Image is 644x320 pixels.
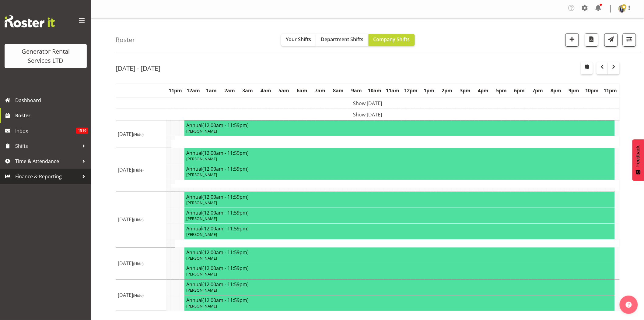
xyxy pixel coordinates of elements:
img: help-xxl-2.png [626,302,632,308]
span: [PERSON_NAME] [186,232,217,237]
td: [DATE] [116,148,166,192]
span: [PERSON_NAME] [186,271,217,277]
h4: Annual [186,297,613,303]
th: 2am [221,84,239,98]
button: Select a specific date within the roster. [581,62,593,74]
span: Dashboard [15,96,88,105]
div: Generator Rental Services LTD [11,47,81,65]
span: (Hide) [133,167,144,173]
span: Shifts [15,141,79,151]
th: 11am [384,84,402,98]
span: 1519 [76,128,88,134]
th: 9am [348,84,366,98]
td: [DATE] [116,120,166,148]
span: (12:00am - 11:59pm) [202,209,249,216]
th: 11pm [166,84,184,98]
th: 8am [329,84,348,98]
button: Your Shifts [281,34,316,46]
span: (12:00am - 11:59pm) [202,150,249,156]
span: Roster [15,111,88,120]
span: [PERSON_NAME] [186,287,217,293]
span: (12:00am - 11:59pm) [202,122,249,129]
button: Filter Shifts [623,33,636,47]
span: Inbox [15,126,76,135]
th: 1pm [420,84,438,98]
td: Show [DATE] [116,98,620,109]
button: Download a PDF of the roster according to the set date range. [585,33,598,47]
span: Finance & Reporting [15,172,79,181]
button: Add a new shift [565,33,579,47]
span: Company Shifts [373,36,410,43]
span: (12:00am - 11:59pm) [202,194,249,200]
span: (12:00am - 11:59pm) [202,297,249,304]
span: [PERSON_NAME] [186,156,217,162]
h4: Annual [186,194,613,200]
th: 9pm [565,84,583,98]
th: 1am [202,84,221,98]
img: kelepi-pauuadf51ac2b38380d4c50de8760bb396c3.png [618,5,626,12]
th: 5am [275,84,293,98]
th: 7pm [529,84,547,98]
img: Rosterit website logo [5,15,55,27]
span: (Hide) [133,132,144,137]
th: 5pm [492,84,511,98]
th: 12pm [402,84,420,98]
th: 2pm [438,84,456,98]
span: (12:00am - 11:59pm) [202,249,249,256]
th: 7am [311,84,330,98]
button: Company Shifts [369,34,415,46]
td: [DATE] [116,247,166,279]
th: 4pm [474,84,493,98]
span: (12:00am - 11:59pm) [202,165,249,172]
h4: Annual [186,249,613,255]
h4: Roster [116,36,135,43]
span: (Hide) [133,261,144,266]
span: [PERSON_NAME] [186,200,217,205]
h4: Annual [186,226,613,232]
h4: Annual [186,122,613,128]
h4: Annual [186,265,613,271]
td: [DATE] [116,279,166,311]
th: 3pm [456,84,474,98]
h4: Annual [186,281,613,287]
th: 10pm [583,84,601,98]
span: (12:00am - 11:59pm) [202,225,249,232]
span: [PERSON_NAME] [186,303,217,309]
span: [PERSON_NAME] [186,172,217,177]
span: (Hide) [133,293,144,298]
h4: Annual [186,166,613,172]
th: 12am [184,84,203,98]
th: 6pm [511,84,529,98]
span: Feedback [635,145,641,167]
td: Show [DATE] [116,109,620,120]
span: [PERSON_NAME] [186,128,217,134]
th: 10am [366,84,384,98]
span: Time & Attendance [15,157,79,166]
span: Department Shifts [321,36,364,43]
button: Department Shifts [316,34,369,46]
span: (Hide) [133,217,144,222]
th: 4am [257,84,275,98]
h4: Annual [186,150,613,156]
th: 6am [293,84,311,98]
button: Send a list of all shifts for the selected filtered period to all rostered employees. [604,33,618,47]
th: 8pm [547,84,565,98]
span: [PERSON_NAME] [186,216,217,221]
h4: Annual [186,210,613,216]
th: 11pm [601,84,620,98]
td: [DATE] [116,192,166,247]
span: (12:00am - 11:59pm) [202,281,249,288]
span: Your Shifts [286,36,311,43]
th: 3am [239,84,257,98]
h2: [DATE] - [DATE] [116,64,160,72]
span: [PERSON_NAME] [186,255,217,261]
button: Feedback - Show survey [632,139,644,181]
span: (12:00am - 11:59pm) [202,265,249,272]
